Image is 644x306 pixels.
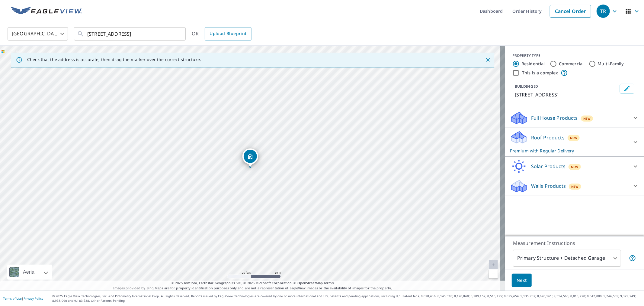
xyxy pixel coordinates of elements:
[629,255,636,262] span: Your report will include the primary structure and a detached garage if one exists.
[571,184,579,189] span: New
[7,265,52,280] div: Aerial
[242,148,258,167] div: Dropped pin, building 1, Residential property, 904 8th Ave W Seattle, WA 98119
[522,70,558,76] label: This is a complex
[87,25,173,42] input: Search by address or latitude-longitude
[205,27,251,41] a: Upload Blueprint
[515,84,538,89] p: BUILDING ID
[297,281,323,285] a: OpenStreetMap
[3,297,43,300] p: |
[210,30,246,37] span: Upload Blueprint
[489,269,498,278] a: Current Level 20, Zoom Out
[570,135,578,140] span: New
[515,91,617,98] p: [STREET_ADDRESS]
[559,61,584,67] label: Commercial
[512,53,637,58] div: PROPERTY TYPE
[489,260,498,269] a: Current Level 20, Zoom In Disabled
[512,274,532,287] button: Next
[171,281,334,286] span: © 2025 TomTom, Earthstar Geographics SIO, © 2025 Microsoft Corporation, ©
[510,148,628,154] p: Premium with Regular Delivery
[21,265,37,280] div: Aerial
[517,277,527,284] span: Next
[620,84,634,93] button: Edit building 1
[24,296,43,301] a: Privacy Policy
[550,5,591,18] a: Cancel Order
[510,111,639,125] div: Full House ProductsNew
[510,179,639,193] div: Walls ProductsNew
[531,134,565,141] p: Roof Products
[531,114,578,122] p: Full House Products
[513,239,636,247] p: Measurement Instructions
[11,7,82,16] img: EV Logo
[583,116,591,121] span: New
[521,61,545,67] label: Residential
[571,164,578,169] span: New
[510,130,639,154] div: Roof ProductsNewPremium with Regular Delivery
[531,163,566,170] p: Solar Products
[192,27,252,41] div: OR
[531,182,566,190] p: Walls Products
[52,294,641,303] p: © 2025 Eagle View Technologies, Inc. and Pictometry International Corp. All Rights Reserved. Repo...
[8,25,68,42] div: [GEOGRAPHIC_DATA]
[597,5,610,18] div: TR
[510,159,639,174] div: Solar ProductsNew
[484,56,492,64] button: Close
[3,296,22,301] a: Terms of Use
[324,281,334,285] a: Terms
[598,61,624,67] label: Multi-Family
[513,250,621,267] div: Primary Structure + Detached Garage
[27,57,201,62] p: Check that the address is accurate, then drag the marker over the correct structure.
